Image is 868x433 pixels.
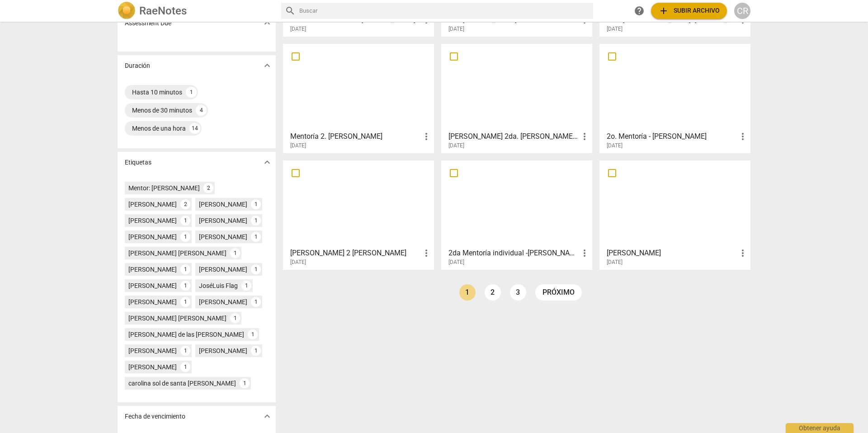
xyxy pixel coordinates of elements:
[118,2,136,20] img: Logo
[132,124,186,133] div: Menos de una hora
[125,61,150,71] p: Duración
[634,5,645,16] span: help
[459,284,476,301] a: Page 1 is your current page
[128,330,244,339] div: [PERSON_NAME] de las [PERSON_NAME]
[230,248,240,258] div: 1
[125,158,151,167] p: Etiquetas
[286,164,431,266] a: [PERSON_NAME] 2 [PERSON_NAME][DATE]
[251,346,261,356] div: 1
[128,184,200,193] div: Mentor: [PERSON_NAME]
[128,200,177,209] div: [PERSON_NAME]
[251,264,261,274] div: 1
[290,131,421,142] h3: Mentoría 2. Milagros-Marissa
[128,281,177,290] div: [PERSON_NAME]
[262,157,273,168] span: expand_more
[607,142,623,150] span: [DATE]
[607,259,623,266] span: [DATE]
[448,131,579,142] h3: Cynthia Castaneda 2da. Mentoría Individual
[448,248,579,259] h3: 2da Mentoría individual -Isabel Olid-
[128,346,177,355] div: [PERSON_NAME]
[262,60,273,71] span: expand_more
[444,47,589,149] a: [PERSON_NAME] 2da. [PERSON_NAME] Individual[DATE]
[737,131,748,142] span: more_vert
[251,216,261,226] div: 1
[658,5,720,16] span: Subir archivo
[290,142,306,150] span: [DATE]
[199,216,247,225] div: [PERSON_NAME]
[251,232,261,242] div: 1
[180,264,190,274] div: 1
[448,259,464,266] span: [DATE]
[240,378,250,388] div: 1
[651,3,727,19] button: Subir
[607,248,737,259] h3: Lucy Correa
[485,284,501,301] a: Page 2
[286,47,431,149] a: Mentoría 2. [PERSON_NAME][DATE]
[535,284,582,301] a: próximo
[290,248,421,259] h3: Sofi Pinasco 2 mentoria
[579,131,590,142] span: more_vert
[196,105,207,116] div: 4
[118,2,274,20] a: LogoRaeNotes
[241,281,251,291] div: 1
[180,232,190,242] div: 1
[260,59,274,72] button: Mostrar más
[510,284,526,301] a: Page 3
[421,248,432,259] span: more_vert
[199,281,238,290] div: JoséLuis Flag
[128,379,236,388] div: carolina sol de santa [PERSON_NAME]
[199,346,247,355] div: [PERSON_NAME]
[260,409,274,423] button: Mostrar más
[128,249,226,258] div: [PERSON_NAME] [PERSON_NAME]
[125,412,185,421] p: Fecha de vencimiento
[448,25,464,33] span: [DATE]
[186,87,197,98] div: 1
[180,297,190,307] div: 1
[262,18,273,28] span: expand_more
[285,5,296,16] span: search
[128,297,177,306] div: [PERSON_NAME]
[199,200,247,209] div: [PERSON_NAME]
[734,3,750,19] button: CR
[125,19,171,28] p: Assessment Due
[199,232,247,241] div: [PERSON_NAME]
[128,232,177,241] div: [PERSON_NAME]
[444,164,589,266] a: 2da Mentoría individual -[PERSON_NAME]-[DATE]
[607,131,737,142] h3: 2o. Mentoría - Claudia Ramirez
[607,25,623,33] span: [DATE]
[180,346,190,356] div: 1
[290,259,306,266] span: [DATE]
[786,423,854,433] div: Obtener ayuda
[603,164,747,266] a: [PERSON_NAME][DATE]
[199,297,247,306] div: [PERSON_NAME]
[262,411,273,422] span: expand_more
[579,248,590,259] span: more_vert
[603,47,747,149] a: 2o. Mentoría - [PERSON_NAME][DATE]
[139,5,187,17] h2: RaeNotes
[128,216,177,225] div: [PERSON_NAME]
[260,16,274,30] button: Mostrar más
[132,88,182,97] div: Hasta 10 minutos
[203,183,213,193] div: 2
[248,329,258,339] div: 1
[290,25,306,33] span: [DATE]
[737,248,748,259] span: more_vert
[180,199,190,209] div: 2
[132,106,192,115] div: Menos de 30 minutos
[299,4,590,18] input: Buscar
[189,123,200,134] div: 14
[421,131,432,142] span: more_vert
[230,313,240,323] div: 1
[180,281,190,291] div: 1
[128,265,177,274] div: [PERSON_NAME]
[251,297,261,307] div: 1
[260,155,274,169] button: Mostrar más
[128,314,226,323] div: [PERSON_NAME] [PERSON_NAME]
[199,265,247,274] div: [PERSON_NAME]
[631,3,647,19] a: Obtener ayuda
[251,199,261,209] div: 1
[658,5,669,16] span: add
[180,362,190,372] div: 1
[180,216,190,226] div: 1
